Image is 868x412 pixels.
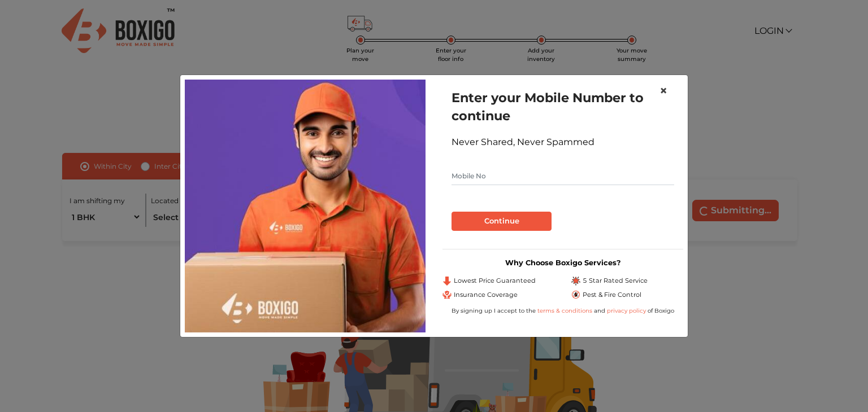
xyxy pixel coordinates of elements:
img: relocation-img [185,80,426,332]
button: Close [650,75,676,107]
a: privacy policy [605,307,648,314]
h3: Why Choose Boxigo Services? [442,258,683,267]
div: Never Shared, Never Spammed [452,135,674,149]
span: Lowest Price Guaranteed [454,276,536,286]
a: terms & conditions [537,307,594,314]
h1: Enter your Mobile Number to continue [452,89,674,125]
span: × [659,82,667,99]
button: Continue [452,212,552,231]
span: 5 Star Rated Service [583,276,648,286]
input: Mobile No [452,167,674,185]
span: Pest & Fire Control [583,290,641,300]
span: Insurance Coverage [454,290,518,300]
div: By signing up I accept to the and of Boxigo [442,306,683,315]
